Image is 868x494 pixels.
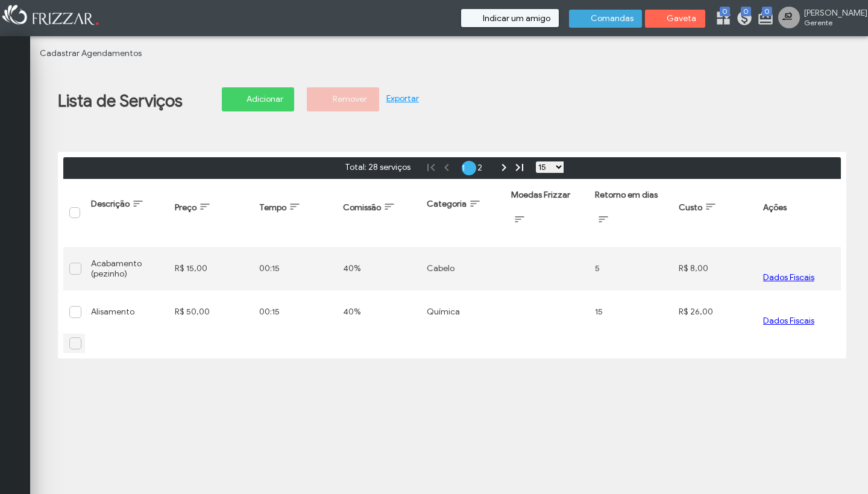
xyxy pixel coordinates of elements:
th: Retorno em dias [589,179,673,247]
button: ui-button [763,294,781,312]
span: Adicionar [244,90,286,108]
a: [PERSON_NAME] Gerente [778,7,862,31]
td: Cabelo [421,247,505,290]
a: 0 [715,10,727,29]
button: Adicionar [222,87,294,111]
div: 00:15 [259,263,331,274]
th: Tempo [253,179,337,247]
span: Descrição [91,199,130,209]
button: Dados Fiscais [763,269,814,287]
th: Categoria [421,179,505,247]
div: 15 [595,307,667,317]
button: ui-button [763,251,781,269]
th: Custo [673,179,756,247]
div: 40% [343,263,415,274]
span: ui-button [772,294,773,312]
a: 1 [462,161,476,175]
span: Total: 28 serviços [341,161,414,174]
th: Comissão [337,179,421,247]
div: Alisamento [91,307,163,317]
div: Selecionar tudo [70,208,78,216]
button: Dados Fiscais [763,312,814,330]
span: [PERSON_NAME] [804,8,858,18]
span: ui-button [796,251,797,269]
span: Comandas [591,14,634,23]
a: Última página [512,160,527,175]
span: Ações [763,202,787,213]
button: Gaveta [645,10,705,28]
div: R$ 50,00 [175,307,247,317]
div: Paginação [63,157,841,179]
div: 5 [595,263,667,274]
th: Descrição [85,179,169,247]
a: Próxima página [497,160,511,175]
span: 0 [762,7,772,16]
button: Comandas [569,10,642,28]
span: Custo [679,202,702,213]
span: ui-button [772,251,773,269]
a: 0 [736,10,748,29]
span: Moedas Frizzar [511,190,570,200]
a: Exportar [386,93,419,104]
div: R$ 15,00 [175,263,247,274]
span: Gaveta [667,14,697,23]
span: Categoria [427,199,467,209]
a: 2 [477,161,492,175]
span: Retorno em dias [595,190,658,200]
div: Acabamento (pezinho) [91,258,163,279]
a: Cadastrar Agendamentos [40,48,142,58]
h1: Lista de Serviços [58,90,183,111]
span: Gerente [804,18,858,27]
th: Ações [757,179,841,247]
span: Tempo [259,202,286,213]
th: Moedas Frizzar [505,179,589,247]
div: R$ 8,00 [679,263,750,274]
span: ui-button [796,294,797,312]
span: 0 [741,7,751,16]
div: R$ 26,00 [679,307,750,317]
span: Preço [175,202,197,213]
span: 0 [720,7,730,16]
div: 40% [343,307,415,317]
div: 00:15 [259,307,331,317]
button: ui-button [788,251,806,269]
span: Comissão [343,202,381,213]
td: Química [421,290,505,334]
button: Indicar um amigo [461,9,559,27]
span: Indicar um amigo [483,14,550,23]
th: Preço [169,179,253,247]
button: ui-button [788,294,806,312]
a: 0 [757,10,769,29]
